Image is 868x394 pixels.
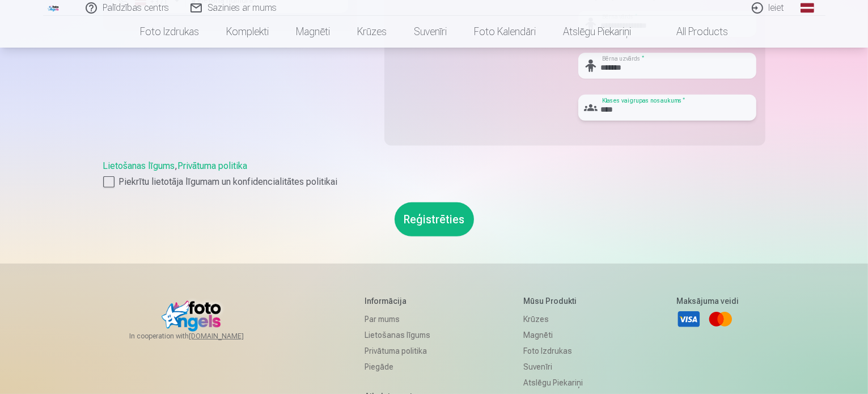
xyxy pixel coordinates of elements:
a: Magnēti [523,327,583,343]
h5: Mūsu produkti [523,295,583,307]
a: Foto izdrukas [126,16,213,48]
h5: Maksājuma veidi [676,295,739,307]
a: Magnēti [282,16,344,48]
a: All products [645,16,742,48]
a: Mastercard [708,307,733,332]
div: , [103,159,765,189]
h5: Informācija [365,295,430,307]
label: Piekrītu lietotāja līgumam un konfidencialitātes politikai [103,175,765,189]
a: Visa [676,307,701,332]
a: Piegāde [365,359,430,375]
a: Foto izdrukas [523,343,583,359]
button: Reģistrēties [395,202,474,236]
a: Foto kalendāri [460,16,549,48]
a: Krūzes [523,311,583,327]
a: Privātuma politika [178,160,248,171]
a: Atslēgu piekariņi [523,375,583,391]
span: In cooperation with [129,332,271,341]
a: Suvenīri [400,16,460,48]
a: Krūzes [344,16,400,48]
a: Atslēgu piekariņi [549,16,645,48]
a: Lietošanas līgums [365,327,430,343]
a: Suvenīri [523,359,583,375]
a: Par mums [365,311,430,327]
a: Privātuma politika [365,343,430,359]
a: Komplekti [213,16,282,48]
a: Lietošanas līgums [103,160,175,171]
img: /fa1 [48,5,60,11]
a: [DOMAIN_NAME] [189,332,271,341]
